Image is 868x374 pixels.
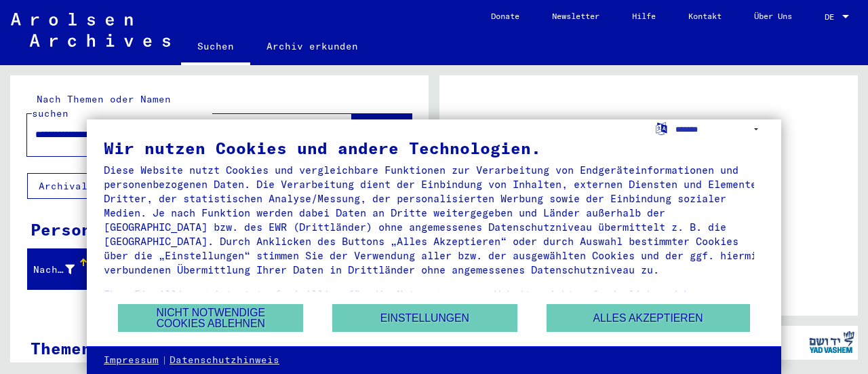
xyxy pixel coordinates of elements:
button: Archival tree units [27,173,171,199]
a: Archiv erkunden [250,30,374,62]
a: Suchen [181,30,250,65]
div: Themen [31,336,92,360]
div: Nachname [33,263,75,277]
div: Diese Website nutzt Cookies und vergleichbare Funktionen zur Verarbeitung von Endgeräteinformatio... [104,163,764,277]
mat-header-cell: Nachname [28,250,89,288]
span: DE [825,12,840,22]
button: Nicht notwendige Cookies ablehnen [118,304,303,332]
a: Datenschutzhinweis [170,354,279,367]
button: Alles akzeptieren [547,304,750,332]
button: Suche [352,114,412,156]
button: Einstellungen [332,304,517,332]
mat-label: Nach Themen oder Namen suchen [32,93,171,119]
a: Impressum [104,354,159,367]
div: Nachname [33,259,92,280]
label: Sprache auswählen [654,121,669,134]
img: Arolsen_neg.svg [11,13,170,47]
div: Personen [31,217,112,242]
select: Sprache auswählen [675,119,764,139]
img: yv_logo.png [806,325,857,359]
div: Wir nutzen Cookies und andere Technologien. [104,140,764,156]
